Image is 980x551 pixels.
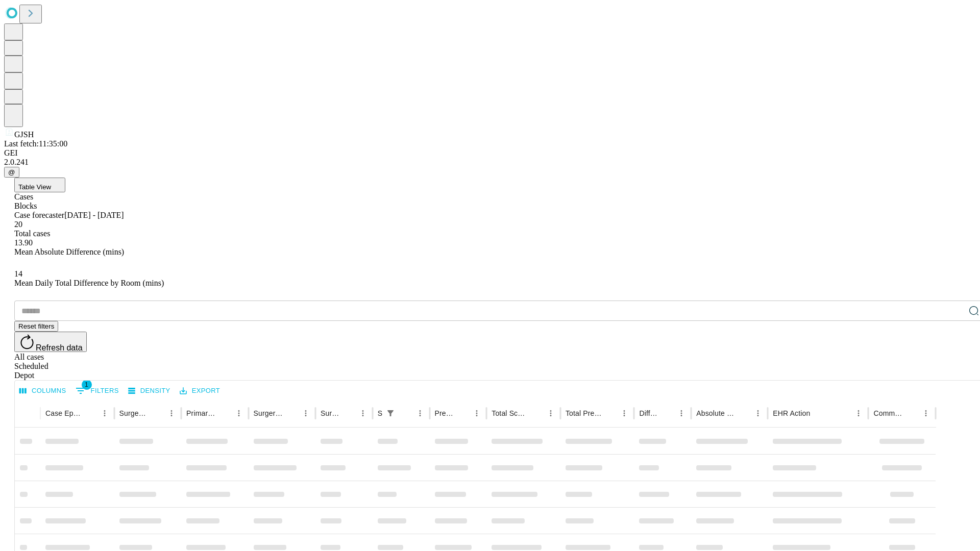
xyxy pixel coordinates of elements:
[14,269,22,278] span: 14
[177,383,223,399] button: Export
[566,409,602,417] div: Total Predicted Duration
[150,406,164,420] button: Sort
[14,178,65,192] button: Table View
[341,406,356,420] button: Sort
[4,148,976,158] div: GEI
[773,409,810,417] div: EHR Action
[119,409,149,417] div: Surgeon Name
[164,406,179,420] button: Menu
[435,409,455,417] div: Predicted In Room Duration
[17,383,69,399] button: Select columns
[492,409,528,417] div: Total Scheduled Duration
[14,238,33,247] span: 13.90
[4,167,19,178] button: @
[851,406,866,420] button: Menu
[14,130,34,139] span: GJSH
[356,406,370,420] button: Menu
[383,406,398,420] button: Show filters
[660,406,674,420] button: Sort
[321,409,340,417] div: Surgery Date
[737,406,751,420] button: Sort
[904,406,919,420] button: Sort
[45,409,82,417] div: Case Epic Id
[873,409,903,417] div: Comments
[36,343,83,352] span: Refresh data
[544,406,558,420] button: Menu
[14,229,50,238] span: Total cases
[603,406,617,420] button: Sort
[413,406,427,420] button: Menu
[383,406,398,420] div: 1 active filter
[378,409,382,417] div: Scheduled In Room Duration
[299,406,313,420] button: Menu
[186,409,216,417] div: Primary Service
[73,383,121,399] button: Show filters
[254,409,283,417] div: Surgery Name
[18,322,54,330] span: Reset filters
[18,183,51,191] span: Table View
[617,406,631,420] button: Menu
[14,279,164,287] span: Mean Daily Total Difference by Room (mins)
[82,380,92,390] span: 1
[399,406,413,420] button: Sort
[8,168,15,176] span: @
[919,406,933,420] button: Menu
[97,406,112,420] button: Menu
[529,406,544,420] button: Sort
[126,383,173,399] button: Density
[14,247,124,256] span: Mean Absolute Difference (mins)
[4,139,67,148] span: Last fetch: 11:35:00
[674,406,689,420] button: Menu
[696,409,736,417] div: Absolute Difference
[14,332,87,352] button: Refresh data
[64,211,124,219] span: [DATE] - [DATE]
[232,406,246,420] button: Menu
[811,406,825,420] button: Sort
[470,406,484,420] button: Menu
[83,406,97,420] button: Sort
[751,406,765,420] button: Menu
[14,211,64,219] span: Case forecaster
[455,406,470,420] button: Sort
[217,406,232,420] button: Sort
[14,220,22,229] span: 20
[639,409,659,417] div: Difference
[4,158,976,167] div: 2.0.241
[14,321,58,332] button: Reset filters
[284,406,299,420] button: Sort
